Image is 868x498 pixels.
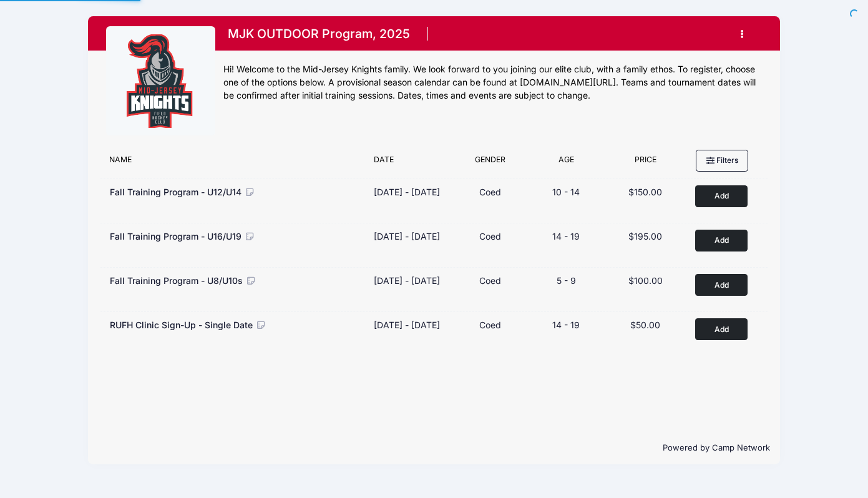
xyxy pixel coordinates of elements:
[696,150,748,171] button: Filters
[98,442,770,454] p: Powered by Camp Network
[695,274,748,296] button: Add
[695,318,748,340] button: Add
[630,320,660,330] span: $50.00
[479,275,501,286] span: Coed
[552,187,580,197] span: 10 - 14
[695,230,748,251] button: Add
[374,318,440,331] div: [DATE] - [DATE]
[527,154,606,172] div: Age
[374,185,440,198] div: [DATE] - [DATE]
[374,274,440,287] div: [DATE] - [DATE]
[110,275,243,286] span: Fall Training Program - U8/U10s
[110,187,241,197] span: Fall Training Program - U12/U14
[454,154,527,172] div: Gender
[374,230,440,243] div: [DATE] - [DATE]
[110,231,241,242] span: Fall Training Program - U16/U19
[606,154,685,172] div: Price
[479,187,501,197] span: Coed
[103,154,368,172] div: Name
[114,34,208,128] img: logo
[695,185,748,207] button: Add
[368,154,454,172] div: Date
[628,187,662,197] span: $150.00
[552,320,580,330] span: 14 - 19
[628,275,663,286] span: $100.00
[628,231,662,242] span: $195.00
[110,320,253,330] span: RUFH Clinic Sign-Up - Single Date
[479,231,501,242] span: Coed
[223,23,414,45] h1: MJK OUTDOOR Program, 2025
[557,275,576,286] span: 5 - 9
[479,320,501,330] span: Coed
[223,63,762,102] div: Hi! Welcome to the Mid-Jersey Knights family. We look forward to you joining our elite club, with...
[552,231,580,242] span: 14 - 19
